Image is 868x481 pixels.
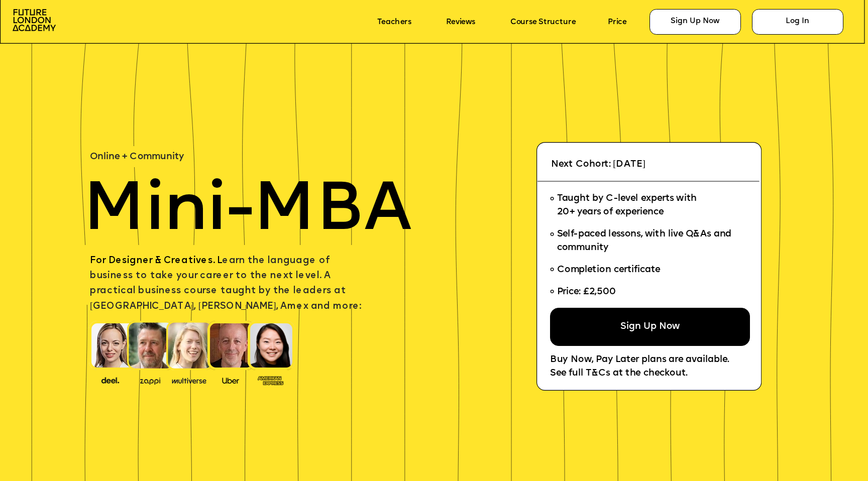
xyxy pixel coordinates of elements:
[133,375,167,385] img: image-b2f1584c-cbf7-4a77-bbe0-f56ae6ee31f2.png
[90,256,361,311] span: earn the language of business to take your career to the next level. A practical business course ...
[550,369,687,379] span: See full T&Cs at the checkout.
[90,256,222,266] span: For Designer & Creatives. L
[608,18,626,26] a: Price
[213,375,248,385] img: image-99cff0b2-a396-4aab-8550-cf4071da2cb9.png
[446,18,475,26] a: Reviews
[510,18,576,26] a: Course Structure
[93,374,128,385] img: image-388f4489-9820-4c53-9b08-f7df0b8d4ae2.png
[254,374,288,386] img: image-93eab660-639c-4de6-957c-4ae039a0235a.png
[557,230,734,253] span: Self-paced lessons, with live Q&As and community
[377,18,411,26] a: Teachers
[83,178,412,246] span: Mini-MBA
[169,374,209,385] img: image-b7d05013-d886-4065-8d38-3eca2af40620.png
[557,266,661,275] span: Completion certificate
[90,152,184,162] span: Online + Community
[13,9,56,31] img: image-aac980e9-41de-4c2d-a048-f29dd30a0068.png
[550,355,729,365] span: Buy Now, Pay Later plans are available.
[557,194,697,217] span: Taught by C-level experts with 20+ years of experience
[557,288,616,297] span: Price: £2,500
[551,160,645,169] span: Next Cohort: [DATE]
